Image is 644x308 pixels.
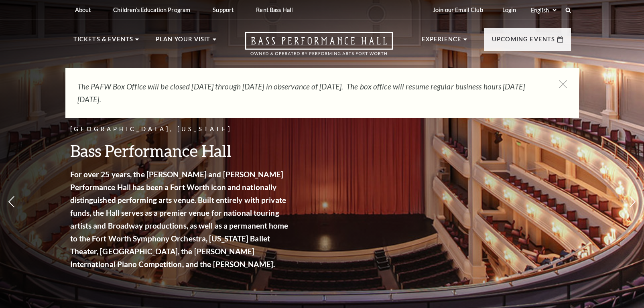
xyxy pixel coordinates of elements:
[70,140,291,161] h3: Bass Performance Hall
[422,34,462,49] p: Experience
[256,6,293,13] p: Rent Bass Hall
[77,82,525,104] em: The PAFW Box Office will be closed [DATE] through [DATE] in observance of [DATE]. The box office ...
[113,6,190,13] p: Children's Education Program
[529,6,558,14] select: Select:
[156,34,211,49] p: Plan Your Visit
[492,34,555,49] p: Upcoming Events
[70,124,291,134] p: [GEOGRAPHIC_DATA], [US_STATE]
[73,34,134,49] p: Tickets & Events
[213,6,234,13] p: Support
[70,170,288,269] strong: For over 25 years, the [PERSON_NAME] and [PERSON_NAME] Performance Hall has been a Fort Worth ico...
[75,6,91,13] p: About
